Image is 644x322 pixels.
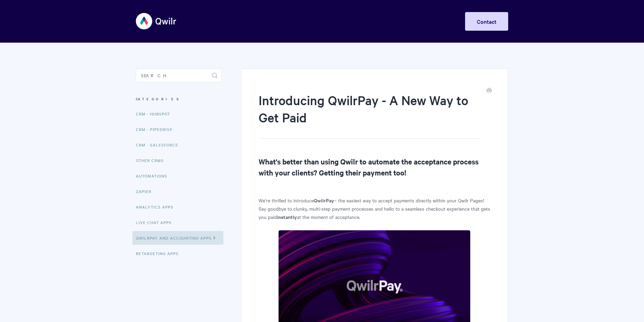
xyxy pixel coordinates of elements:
[136,69,222,82] input: Search
[132,231,223,245] a: QwilrPay and Accounting Apps
[136,138,183,152] a: CRM - Salesforce
[259,156,491,178] h2: What's better than using Qwilr to automate the acceptance process with your clients? Getting thei...
[136,200,179,214] a: Analytics Apps
[314,197,334,204] strong: QwilrPay
[465,12,508,31] a: Contact
[486,87,492,95] a: Print this Article
[136,8,177,34] img: Qwilr Help Center
[259,91,480,139] h1: Introducing QwilrPay - A New Way to Get Paid
[136,93,222,105] h3: Categories
[259,196,491,221] p: We’re thrilled to introduce – the easiest way to accept payments directly within your Qwilr Pages...
[136,122,178,136] a: CRM - Pipedrive
[136,215,177,229] a: Live Chat Apps
[136,169,172,183] a: Automations
[136,107,175,121] a: CRM - HubSpot
[136,246,184,260] a: Retargeting Apps
[277,213,297,220] strong: instantly
[136,153,169,167] a: Other CRMs
[136,184,157,198] a: Zapier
